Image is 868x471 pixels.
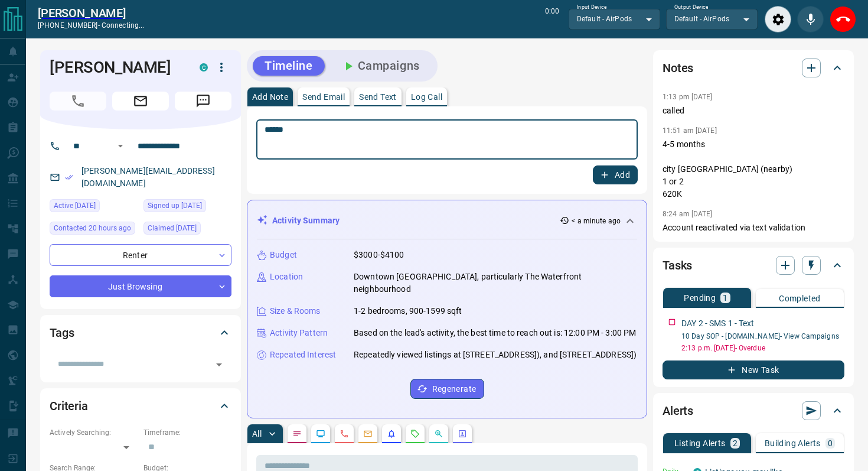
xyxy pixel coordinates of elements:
svg: Emails [363,429,373,438]
span: Call [50,92,106,111]
p: Pending [684,294,716,302]
p: Send Text [359,93,397,101]
p: Actively Searching: [50,427,138,438]
div: condos.ca [200,63,208,72]
div: Mute [797,6,824,33]
p: 2 [733,439,738,447]
p: DAY 2 - SMS 1 - Text [681,317,755,330]
span: Claimed [DATE] [148,222,197,234]
button: Regenerate [410,379,484,399]
a: [PERSON_NAME] [38,6,144,20]
p: called [663,105,844,117]
div: Audio Settings [765,6,791,33]
p: Repeatedly viewed listings at [STREET_ADDRESS]), and [STREET_ADDRESS]) [354,349,637,361]
p: < a minute ago [572,216,621,226]
div: Tasks [663,251,844,280]
svg: Notes [292,429,302,438]
svg: Agent Actions [458,429,467,438]
p: Downtown [GEOGRAPHIC_DATA], particularly The Waterfront neighbourhood [354,271,637,295]
h2: Alerts [663,401,693,420]
div: End Call [830,6,856,33]
a: 10 Day SOP - [DOMAIN_NAME]- View Campaigns [681,332,839,340]
div: Criteria [50,392,231,420]
p: Log Call [411,93,442,101]
h2: Notes [663,59,693,77]
label: Input Device [577,4,607,11]
p: 2:13 p.m. [DATE] - Overdue [681,343,844,353]
p: Based on the lead's activity, the best time to reach out is: 12:00 PM - 3:00 PM [354,327,636,339]
h2: Criteria [50,397,88,415]
p: 11:51 am [DATE] [663,126,717,135]
div: Tags [50,319,231,347]
span: Message [175,92,231,111]
button: Open [211,356,227,373]
p: Activity Summary [272,215,340,227]
p: $3000-$4100 [354,249,404,261]
p: Size & Rooms [270,305,321,317]
div: Renter [50,244,231,266]
p: 8:24 am [DATE] [663,210,713,218]
p: 0:00 [545,6,559,33]
p: 1-2 bedrooms, 900-1599 sqft [354,305,462,317]
p: 1:13 pm [DATE] [663,93,713,101]
h1: [PERSON_NAME] [50,58,182,77]
div: Activity Summary< a minute ago [257,210,637,232]
button: New Task [663,360,844,379]
p: [PHONE_NUMBER] - [38,20,144,31]
div: Mon Oct 13 2025 [50,199,138,216]
svg: Listing Alerts [387,429,396,438]
p: Location [270,271,303,283]
h2: Tags [50,323,74,342]
button: Timeline [253,56,325,76]
span: Contacted 20 hours ago [54,222,131,234]
p: Repeated Interest [270,349,336,361]
a: [PERSON_NAME][EMAIL_ADDRESS][DOMAIN_NAME] [81,166,215,188]
button: Add [593,165,638,184]
span: connecting... [102,21,144,30]
span: Signed up [DATE] [148,200,202,212]
button: Open [113,139,128,153]
h2: Tasks [663,256,692,275]
label: Output Device [674,4,708,11]
p: Listing Alerts [674,439,726,447]
div: Alerts [663,397,844,425]
p: Completed [779,294,821,303]
p: Send Email [302,93,345,101]
p: Timeframe: [143,427,231,438]
svg: Requests [410,429,420,438]
p: Budget [270,249,297,261]
div: Notes [663,54,844,82]
p: 1 [723,294,727,302]
div: Default - AirPods [666,9,758,29]
p: All [252,430,262,438]
p: 4-5 months city [GEOGRAPHIC_DATA] (nearby) 1 or 2 620K [663,138,844,200]
p: Account reactivated via text validation [663,222,844,234]
p: Add Note [252,93,288,101]
div: Tue Oct 14 2025 [50,222,138,238]
span: Email [112,92,169,111]
span: Active [DATE] [54,200,96,212]
button: Campaigns [329,56,432,76]
p: Activity Pattern [270,327,328,339]
svg: Opportunities [434,429,443,438]
p: Building Alerts [765,439,821,447]
div: Just Browsing [50,275,231,297]
div: Tue Aug 19 2025 [143,222,231,238]
div: Fri May 04 2018 [143,199,231,216]
p: 0 [828,439,833,447]
svg: Calls [340,429,349,438]
div: Default - AirPods [569,9,660,29]
svg: Email Verified [65,173,73,181]
svg: Lead Browsing Activity [316,429,325,438]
